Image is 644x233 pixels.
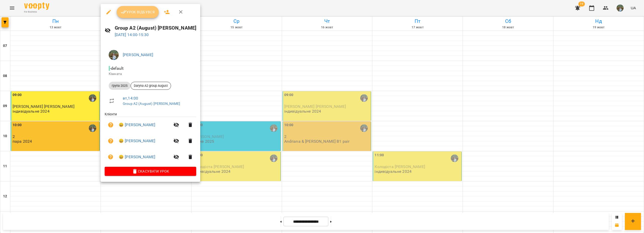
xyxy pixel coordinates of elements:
[131,82,171,90] div: Daryna A2 group August
[109,84,131,88] span: група 2025
[115,24,196,32] h6: Group A2 (August) [PERSON_NAME]
[123,102,180,106] a: Group A2 (August) [PERSON_NAME]
[119,122,155,128] a: 😀 [PERSON_NAME]
[117,6,159,18] button: Урок відбувся
[105,112,196,167] ul: Клієнти
[109,50,119,60] img: 3d28a0deb67b6f5672087bb97ef72b32.jpg
[109,71,192,76] p: Кімната
[109,66,125,71] span: - default
[105,151,117,163] button: Візит ще не сплачено. Додати оплату?
[115,32,149,37] a: [DATE] 14:00-15:30
[105,167,196,176] button: Скасувати Урок
[105,119,117,131] button: Візит ще не сплачено. Додати оплату?
[105,135,117,147] button: Візит ще не сплачено. Додати оплату?
[123,52,153,57] a: [PERSON_NAME]
[123,96,138,101] a: вт , 14:00
[131,84,171,88] span: Daryna A2 group August
[119,138,155,144] a: 😀 [PERSON_NAME]
[119,154,155,160] a: 😀 [PERSON_NAME]
[121,9,155,15] span: Урок відбувся
[109,168,192,174] span: Скасувати Урок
